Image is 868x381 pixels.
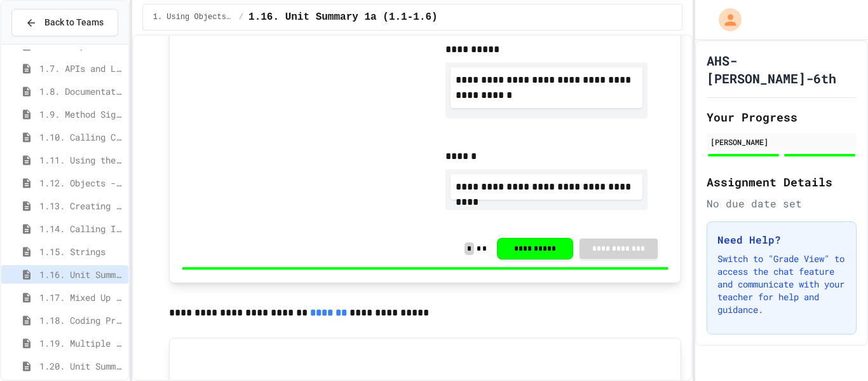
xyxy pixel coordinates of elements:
h2: Assignment Details [707,173,857,191]
span: 1.13. Creating and Initializing Objects: Constructors [39,199,123,212]
span: 1.17. Mixed Up Code Practice 1.1-1.6 [39,291,123,304]
span: 1.20. Unit Summary 1b (1.7-1.15) [39,359,123,373]
span: 1.16. Unit Summary 1a (1.1-1.6) [39,268,123,281]
h2: Your Progress [707,108,857,126]
span: 1.11. Using the Math Class [39,153,123,167]
span: 1.16. Unit Summary 1a (1.1-1.6) [248,10,438,25]
span: 1.12. Objects - Instances of Classes [39,176,123,190]
div: [PERSON_NAME] [710,136,853,148]
div: My Account [705,5,745,34]
span: / [239,12,243,22]
span: 1.10. Calling Class Methods [39,130,123,144]
span: 1.19. Multiple Choice Exercises for Unit 1a (1.1-1.6) [39,336,123,350]
span: 1.8. Documentation with Comments and Preconditions [39,85,123,98]
span: 1.18. Coding Practice 1a (1.1-1.6) [39,314,123,327]
span: Back to Teams [44,16,104,29]
h3: Need Help? [717,232,846,247]
p: Switch to "Grade View" to access the chat feature and communicate with your teacher for help and ... [717,253,846,316]
span: 1. Using Objects and Methods [153,12,234,22]
span: 1.7. APIs and Libraries [39,62,123,75]
span: 1.9. Method Signatures [39,107,123,121]
h1: AHS-[PERSON_NAME]-6th [707,52,857,87]
div: No due date set [707,196,857,211]
span: 1.14. Calling Instance Methods [39,222,123,235]
span: 1.15. Strings [39,245,123,258]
